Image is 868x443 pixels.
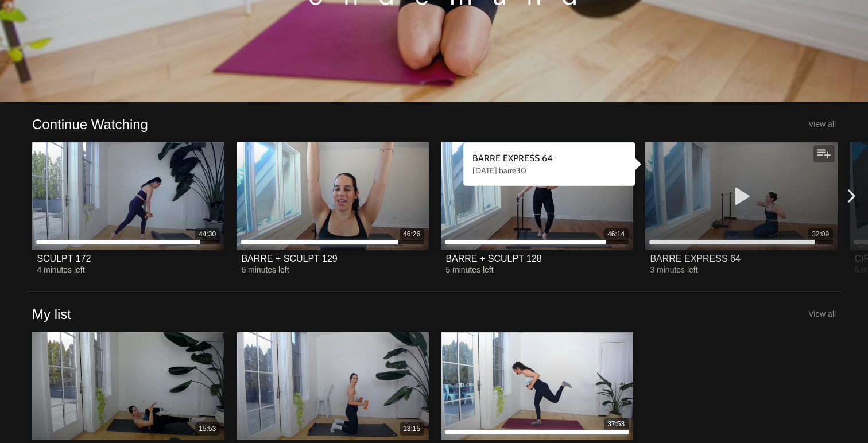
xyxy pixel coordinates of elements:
[241,265,424,274] div: 6 minutes left
[607,230,625,239] div: 46:14
[199,424,216,434] div: 15:53
[607,419,625,429] div: 37:53
[32,142,224,274] a: SCULPT 17244:30SCULPT 1724 minutes left
[37,265,219,274] div: 4 minutes left
[445,253,541,264] div: BARRE + SCULPT 128
[441,142,633,274] a: BARRE + SCULPT 12846:14BARRE + SCULPT 1285 minutes left
[32,115,148,133] a: Continue Watching
[650,265,832,274] div: 3 minutes left
[812,230,829,239] div: 32:09
[37,253,91,264] div: SCULPT 172
[403,424,420,434] div: 13:15
[472,153,552,164] strong: BARRE EXPRESS 64
[808,119,836,129] a: View all
[237,142,429,274] a: BARRE + SCULPT 12946:26BARRE + SCULPT 1296 minutes left
[472,165,626,176] div: [DATE] barre30
[32,305,71,323] a: My list
[199,230,216,239] div: 44:30
[403,230,420,239] div: 46:26
[650,253,740,264] div: BARRE EXPRESS 64
[445,265,628,274] div: 5 minutes left
[645,142,838,274] a: BARRE EXPRESS 6432:09BARRE EXPRESS 643 minutes left
[241,253,337,264] div: BARRE + SCULPT 129
[813,145,835,162] button: Add to my list
[808,309,836,318] a: View all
